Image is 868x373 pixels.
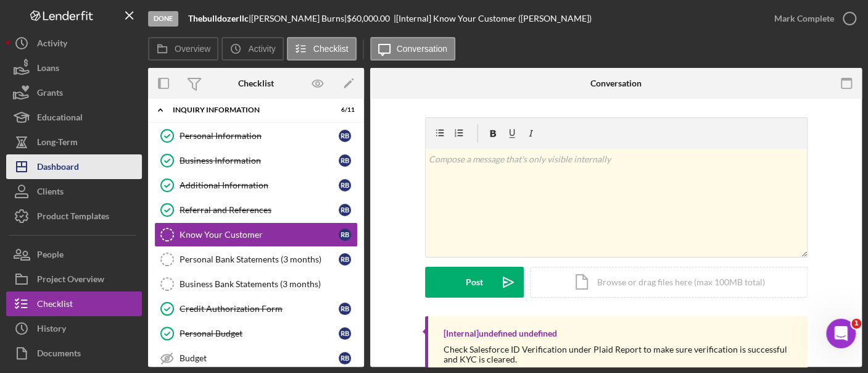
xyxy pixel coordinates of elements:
[6,242,142,267] button: People
[287,37,357,61] button: Checklist
[180,230,339,240] div: Know Your Customer
[238,78,274,88] div: Checklist
[188,14,251,23] div: |
[826,319,856,348] iframe: Intercom live chat
[37,56,59,83] div: Loans
[339,204,351,216] div: R B
[154,346,358,371] a: BudgetRB
[6,204,142,228] button: Product Templates
[37,179,64,207] div: Clients
[339,228,351,241] div: R B
[37,31,67,59] div: Activity
[37,242,64,270] div: People
[154,198,358,222] a: Referral and ReferencesRB
[180,353,339,363] div: Budget
[339,327,351,340] div: R B
[444,329,557,338] div: [Internal] undefined undefined
[425,267,524,298] button: Post
[37,204,109,232] div: Product Templates
[154,148,358,173] a: Business InformationRB
[6,56,142,80] button: Loans
[180,254,339,264] div: Personal Bank Statements (3 months)
[154,222,358,247] a: Know Your CustomerRB
[148,37,218,61] button: Overview
[444,345,795,364] div: Check Salesforce ID Verification under Plaid Report to make sure verification is successful and K...
[154,173,358,198] a: Additional InformationRB
[6,105,142,130] button: Educational
[339,253,351,266] div: R B
[180,329,339,338] div: Personal Budget
[397,44,448,54] label: Conversation
[180,131,339,141] div: Personal Information
[154,247,358,272] a: Personal Bank Statements (3 months)RB
[180,279,357,289] div: Business Bank Statements (3 months)
[339,352,351,364] div: R B
[221,37,283,61] button: Activity
[6,316,142,341] button: History
[339,154,351,167] div: R B
[313,44,349,54] label: Checklist
[248,44,275,54] label: Activity
[37,130,78,157] div: Long-Term
[339,179,351,191] div: R B
[6,341,142,366] button: Documents
[6,154,142,179] button: Dashboard
[251,14,347,23] div: [PERSON_NAME] Burns |
[851,319,861,329] span: 1
[180,156,339,166] div: Business Information
[188,13,249,23] b: Thebulldozerllc
[370,37,456,61] button: Conversation
[590,78,642,88] div: Conversation
[333,106,355,114] div: 6 / 11
[339,303,351,315] div: R B
[339,130,351,142] div: R B
[180,180,339,190] div: Additional Information
[774,6,834,31] div: Mark Complete
[762,6,862,31] button: Mark Complete
[6,31,142,56] button: Activity
[37,105,83,133] div: Educational
[37,316,66,344] div: History
[148,11,178,27] div: Done
[466,267,483,298] div: Post
[37,267,104,295] div: Project Overview
[6,80,142,105] button: Grants
[37,341,81,369] div: Documents
[154,124,358,148] a: Personal InformationRB
[175,44,210,54] label: Overview
[37,154,79,182] div: Dashboard
[180,205,339,215] div: Referral and References
[173,106,324,114] div: INQUIRY INFORMATION
[154,272,358,296] a: Business Bank Statements (3 months)
[6,267,142,291] button: Project Overview
[6,130,142,154] button: Long-Term
[347,14,394,23] div: $60,000.00
[154,321,358,346] a: Personal BudgetRB
[6,179,142,204] button: Clients
[180,304,339,314] div: Credit Authorization Form
[37,80,63,108] div: Grants
[394,14,592,23] div: | [Internal] Know Your Customer ([PERSON_NAME])
[154,296,358,321] a: Credit Authorization FormRB
[6,291,142,316] button: Checklist
[37,291,73,319] div: Checklist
